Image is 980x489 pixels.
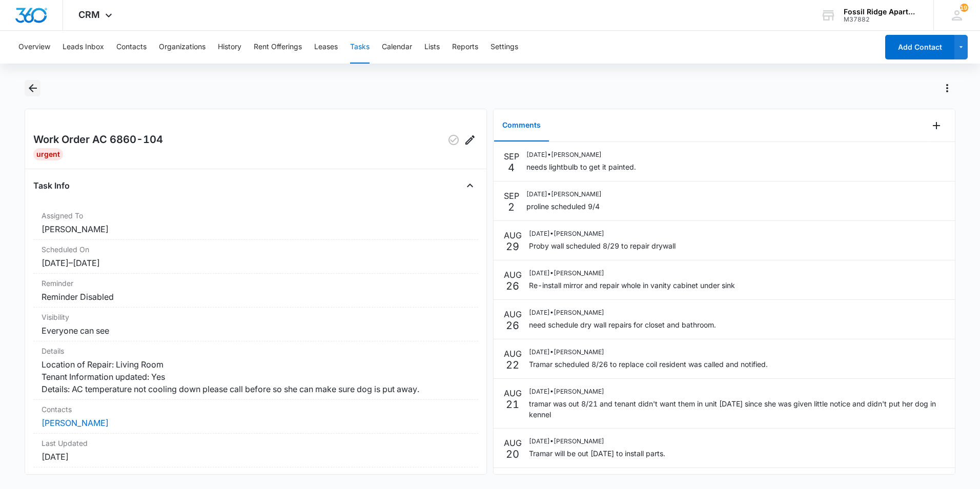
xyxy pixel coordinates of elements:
[504,229,522,241] p: AUG
[529,448,665,459] p: Tramar will be out [DATE] to install parts.
[18,31,50,64] button: Overview
[42,210,470,221] dt: Assigned To
[960,4,968,12] div: notifications count
[42,451,470,463] dd: [DATE]
[42,312,470,322] dt: Visibility
[529,359,768,370] p: Tramar scheduled 8/26 to replace coil resident was called and notified.
[506,360,519,370] p: 22
[504,190,519,202] p: SEP
[508,162,515,173] p: 4
[506,241,519,252] p: 29
[42,418,109,428] a: [PERSON_NAME]
[42,404,470,415] dt: Contacts
[939,80,955,96] button: Actions
[42,472,470,482] dt: Created On
[42,324,470,337] dd: Everyone can see
[526,161,636,172] p: needs lightbulb to get it painted.
[504,387,522,399] p: AUG
[33,179,70,192] h4: Task Info
[25,80,40,96] button: Back
[218,31,241,64] button: History
[504,437,522,449] p: AUG
[504,308,522,320] p: AUG
[63,31,104,64] button: Leads Inbox
[529,280,735,291] p: Re-install mirror and repair whole in vanity cabinet under sink
[78,9,100,20] span: CRM
[529,319,716,330] p: need schedule dry wall repairs for closet and bathroom.
[33,206,478,240] div: Assigned To[PERSON_NAME]
[350,31,370,64] button: Tasks
[33,274,478,308] div: ReminderReminder Disabled
[529,229,676,238] p: [DATE] • [PERSON_NAME]
[504,348,522,360] p: AUG
[508,202,515,212] p: 2
[462,177,478,194] button: Close
[382,31,412,64] button: Calendar
[960,4,968,12] span: 197
[491,31,518,64] button: Settings
[526,150,636,159] p: [DATE] • [PERSON_NAME]
[529,269,735,278] p: [DATE] • [PERSON_NAME]
[526,190,602,199] p: [DATE] • [PERSON_NAME]
[928,117,945,134] button: Add Comment
[33,341,478,400] div: DetailsLocation of Repair: Living Room Tenant Information updated: Yes Details: AC temperature no...
[42,278,470,289] dt: Reminder
[33,240,478,274] div: Scheduled On[DATE]–[DATE]
[42,345,470,356] dt: Details
[42,223,470,235] dd: [PERSON_NAME]
[254,31,302,64] button: Rent Offerings
[504,150,519,162] p: SEP
[33,434,478,467] div: Last Updated[DATE]
[529,308,716,317] p: [DATE] • [PERSON_NAME]
[506,320,519,331] p: 26
[462,132,478,148] button: Edit
[42,244,470,255] dt: Scheduled On
[159,31,206,64] button: Organizations
[33,400,478,434] div: Contacts[PERSON_NAME]
[424,31,440,64] button: Lists
[885,35,954,59] button: Add Contact
[42,358,470,395] dd: Location of Repair: Living Room Tenant Information updated: Yes Details: AC temperature not cooli...
[844,8,918,16] div: account name
[42,438,470,449] dt: Last Updated
[504,269,522,281] p: AUG
[42,257,470,269] dd: [DATE] – [DATE]
[529,387,945,396] p: [DATE] • [PERSON_NAME]
[506,281,519,291] p: 26
[529,240,676,251] p: Proby wall scheduled 8/29 to repair drywall
[506,399,519,410] p: 21
[494,110,549,141] button: Comments
[116,31,147,64] button: Contacts
[42,291,470,303] dd: Reminder Disabled
[529,398,945,420] p: tramar was out 8/21 and tenant didn't want them in unit [DATE] since she was given little notice ...
[529,348,768,357] p: [DATE] • [PERSON_NAME]
[844,16,918,23] div: account id
[452,31,478,64] button: Reports
[33,308,478,341] div: VisibilityEveryone can see
[529,437,665,446] p: [DATE] • [PERSON_NAME]
[33,132,163,148] h2: Work Order AC 6860-104
[506,449,519,459] p: 20
[314,31,338,64] button: Leases
[33,148,63,160] div: Urgent
[526,201,602,212] p: proline scheduled 9/4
